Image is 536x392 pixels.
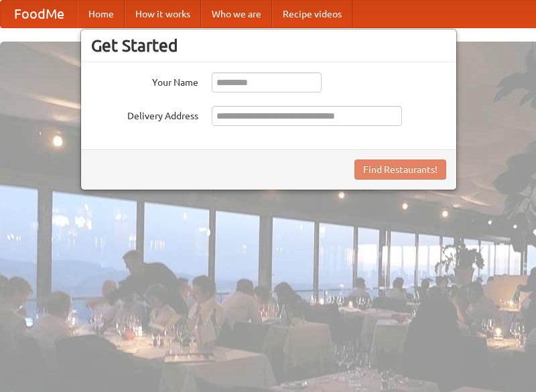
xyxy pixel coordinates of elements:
h3: Get Started [91,36,446,56]
a: Home [78,1,125,27]
a: Recipe videos [272,1,352,27]
a: How it works [125,1,201,27]
button: Find Restaurants! [354,159,446,180]
a: Who we are [201,1,272,27]
a: FoodMe [1,1,78,27]
label: Delivery Address [91,106,198,123]
label: Your Name [91,72,198,89]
